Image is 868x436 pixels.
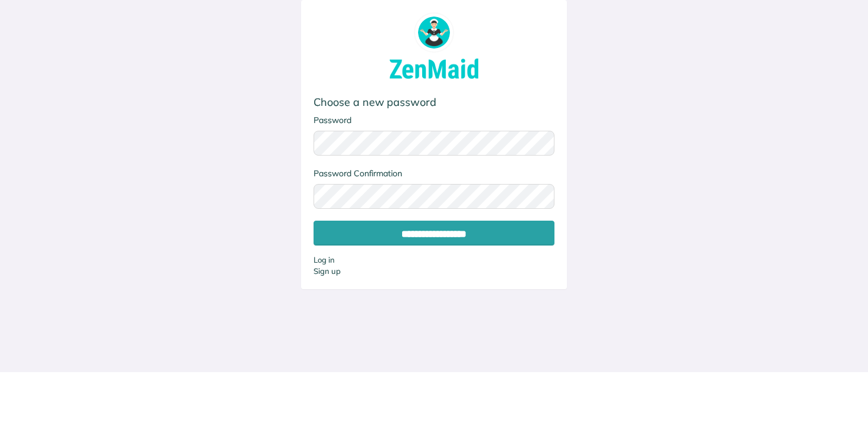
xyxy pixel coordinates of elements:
[314,255,335,264] a: Log in
[314,96,554,108] h3: Choose a new password
[314,167,554,179] label: Password Confirmation
[314,114,554,126] label: Password
[414,12,454,53] img: zenmaid_logo_round_1024px-f83841f553c80fb00d10b2e5adc95d57e2fed014ed32aeeeca2fcdb6e1dc3d85.png
[314,266,341,276] a: Sign up
[390,59,478,79] img: ZenMaid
